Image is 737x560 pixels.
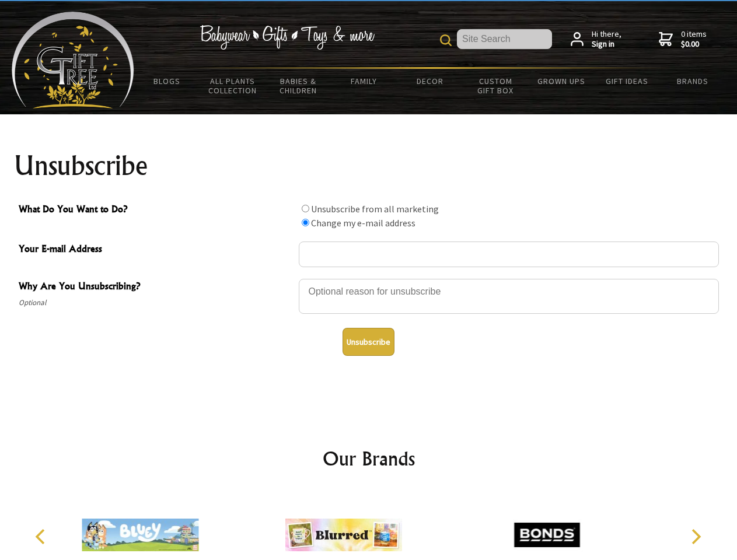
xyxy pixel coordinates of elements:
span: Your E-mail Address [19,242,293,258]
a: Gift Ideas [594,69,660,93]
h1: Unsubscribe [14,152,724,180]
a: Babies & Children [266,69,331,103]
a: Brands [660,69,726,93]
a: Decor [397,69,463,93]
a: Custom Gift Box [463,69,529,103]
img: product search [440,34,452,46]
input: Site Search [457,29,552,49]
span: Optional [19,296,293,310]
button: Next [683,524,708,549]
button: Unsubscribe [343,328,394,356]
a: Family [331,69,397,93]
a: Hi there,Sign in [571,29,621,50]
img: Babyware - Gifts - Toys and more... [12,12,134,108]
span: Hi there, [592,29,621,50]
img: Babywear - Gifts - Toys & more [200,25,375,50]
input: What Do You Want to Do? [302,205,309,212]
button: Previous [29,524,55,549]
a: BLOGS [134,69,200,93]
span: What Do You Want to Do? [19,202,293,219]
span: 0 items [681,29,707,50]
h2: Our Brands [23,444,714,473]
label: Change my e-mail address [311,217,415,229]
strong: Sign in [592,39,621,50]
label: Unsubscribe from all marketing [311,203,439,215]
textarea: Why Are You Unsubscribing? [299,279,719,314]
a: All Plants Collection [200,69,266,103]
a: Grown Ups [528,69,594,93]
input: Your E-mail Address [299,242,719,267]
input: What Do You Want to Do? [302,219,309,226]
a: 0 items$0.00 [659,29,707,50]
strong: $0.00 [681,39,707,50]
span: Why Are You Unsubscribing? [19,279,293,296]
